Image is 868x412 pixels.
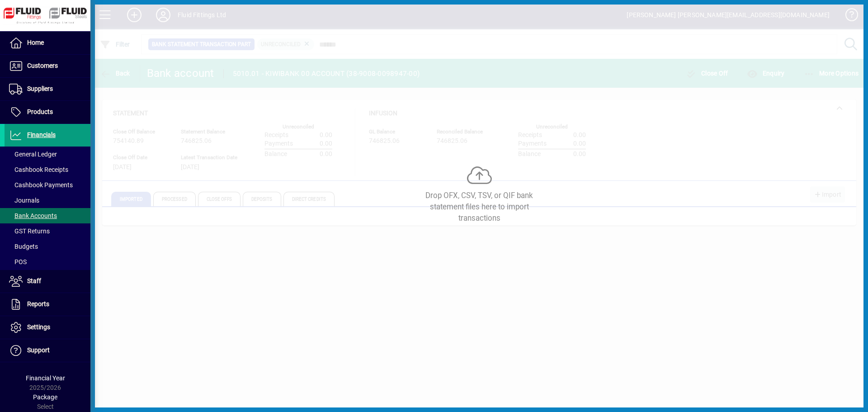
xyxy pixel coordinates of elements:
[9,181,73,189] span: Cashbook Payments
[5,78,90,100] a: Suppliers
[5,254,90,270] a: POS
[5,147,90,162] a: General Ledger
[27,131,56,138] span: Financials
[27,346,50,354] span: Support
[27,300,49,308] span: Reports
[5,239,90,254] a: Budgets
[5,223,90,239] a: GST Returns
[27,85,53,92] span: Suppliers
[26,374,65,382] span: Financial Year
[5,193,90,208] a: Journals
[5,339,90,362] a: Support
[27,39,44,46] span: Home
[27,62,58,69] span: Customers
[27,108,53,115] span: Products
[5,101,90,123] a: Products
[27,323,50,331] span: Settings
[411,190,547,224] div: Drop OFX, CSV, TSV, or QIF bank statement files here to import transactions
[5,270,90,293] a: Staff
[9,258,27,265] span: POS
[9,197,39,204] span: Journals
[9,151,57,158] span: General Ledger
[5,162,90,177] a: Cashbook Receipts
[27,277,41,284] span: Staff
[5,208,90,223] a: Bank Accounts
[9,212,57,219] span: Bank Accounts
[5,316,90,339] a: Settings
[9,243,38,250] span: Budgets
[5,293,90,316] a: Reports
[5,32,90,54] a: Home
[5,55,90,77] a: Customers
[9,227,50,235] span: GST Returns
[5,177,90,193] a: Cashbook Payments
[33,393,57,401] span: Package
[9,166,68,173] span: Cashbook Receipts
